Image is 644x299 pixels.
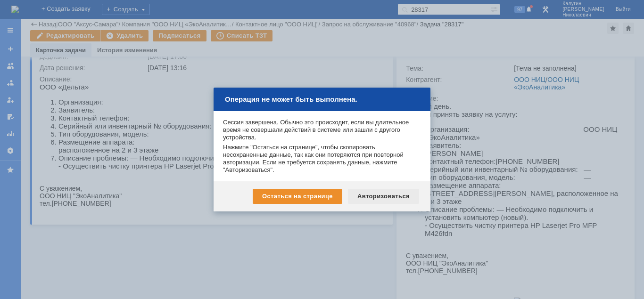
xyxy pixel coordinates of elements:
li: Описание проблемы: — Необходимо подключить и установить компьютер (новый). - Осуществить чистку п... [19,103,216,135]
div: Операция не может быть выполнена. [214,88,430,111]
span: [PHONE_NUMBER] [90,55,153,63]
div: Нажмите "Остаться на странице", чтобы скопировать несохраненные данные, так как они потеряются пр... [223,144,421,174]
li: Заявитель: [PERSON_NAME] [19,39,216,55]
li: Тип оборудования, модель: — [19,47,342,55]
li: Размещение аппарата: [STREET_ADDRESS][PERSON_NAME], расположенное на 2 и 3 этаже [19,55,342,71]
li: Заявитель: [PERSON_NAME] [19,23,342,31]
div: Сессия завершена. Обычно это происходит, если вы длительное время не совершали действий в системе... [223,119,421,141]
li: Контактный телефон: [19,55,216,63]
li: Описание проблемы: — Необходимо подключить и установить компьютер (новый). - Осуществить чистку п... [19,71,342,87]
li: Серийный или инвентарный № оборудования: — [19,39,342,47]
li: Серийный или инвентарный № оборудования: — [19,63,216,71]
li: Организация: ООО НИЦ «ЭкоАналитика» [19,15,342,23]
li: Организация: ООО НИЦ «ЭкоАналитика» [19,23,216,39]
li: Тип оборудования, модель: — [19,71,216,79]
li: Контактный телефон: [PHONE_NUMBER] [19,31,342,39]
li: Размещение аппарата: [STREET_ADDRESS][PERSON_NAME], расположенное на 2 и 3 этаже [19,79,216,103]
